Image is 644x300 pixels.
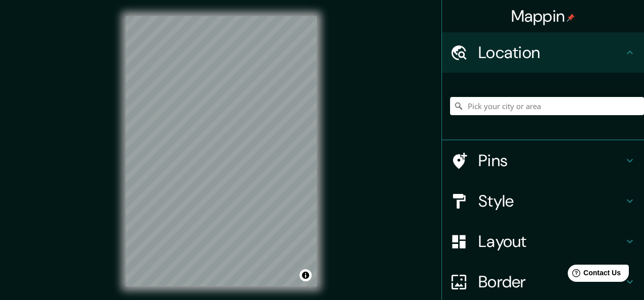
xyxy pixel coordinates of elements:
[567,14,575,22] img: pin-icon.png
[442,32,644,73] div: Location
[478,151,624,171] h4: Pins
[442,221,644,262] div: Layout
[511,6,575,26] h4: Mappin
[478,191,624,211] h4: Style
[450,97,644,115] input: Pick your city or area
[442,181,644,221] div: Style
[300,269,312,281] button: Toggle attribution
[442,140,644,181] div: Pins
[478,272,624,292] h4: Border
[554,261,633,289] iframe: Help widget launcher
[478,42,624,63] h4: Location
[478,231,624,252] h4: Layout
[126,16,317,286] canvas: Map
